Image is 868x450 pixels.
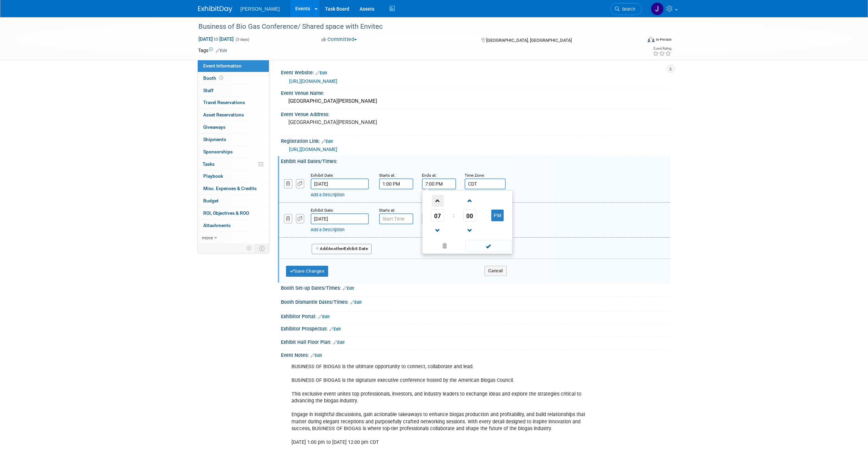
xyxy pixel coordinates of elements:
span: Another [328,246,344,251]
button: Cancel [484,266,507,276]
span: Asset Reservations [203,112,244,117]
span: Staff [203,88,213,93]
a: Attachments [198,220,269,232]
a: Edit [318,314,329,319]
div: Event Notes: [281,350,670,359]
span: Booth [203,75,224,81]
div: Booth Dismantle Dates/Times: [281,297,670,306]
a: Decrement Minute [463,222,476,239]
div: Event Website: [281,67,670,76]
a: Edit [333,340,345,345]
a: Clear selection [424,241,466,251]
a: Edit [316,71,327,75]
div: Event Format [601,36,672,46]
a: Travel Reservations [198,97,269,109]
div: Exhibitor Portal: [281,311,670,320]
span: Shipments [203,137,226,142]
a: Edit [343,286,354,291]
span: [PERSON_NAME] [241,6,280,12]
input: Date [311,178,369,189]
span: Booth not reserved yet [218,75,224,80]
span: Event Information [203,63,242,68]
img: Joelyn Pineda [651,2,664,15]
a: Increment Minute [463,192,476,209]
pre: [GEOGRAPHIC_DATA][PERSON_NAME] [288,119,436,125]
small: Ends at: [422,173,437,178]
span: Sponsorships [203,149,233,154]
input: Time Zone [465,178,506,189]
a: Done [465,242,512,251]
td: Toggle Event Tabs [255,244,269,253]
a: Edit [322,139,333,144]
img: Format-Inperson.png [648,37,655,42]
a: Giveaways [198,121,269,133]
span: ROI, Objectives & ROO [203,210,249,216]
a: [URL][DOMAIN_NAME] [289,78,337,84]
a: Sponsorships [198,146,269,158]
a: ROI, Objectives & ROO [198,207,269,219]
span: Tasks [203,161,215,167]
a: Tasks [198,158,269,170]
a: more [198,232,269,244]
td: Personalize Event Tab Strip [243,244,255,253]
a: [URL][DOMAIN_NAME] [289,147,337,152]
div: Exhibit Hall Dates/Times: [281,156,670,165]
a: Increment Hour [431,192,444,209]
a: Edit [350,300,362,305]
span: Pick Minute [463,209,476,222]
a: Budget [198,195,269,207]
a: Playbook [198,170,269,182]
span: Travel Reservations [203,100,245,105]
img: ExhibitDay [198,6,232,13]
button: AddAnotherExhibit Date [312,244,372,254]
a: Asset Reservations [198,109,269,121]
div: Registration Link: [281,136,670,145]
small: Starts at: [379,173,395,178]
td: : [452,209,456,222]
span: Attachments [203,223,231,228]
div: Exhibitor Prospectus: [281,324,670,333]
span: [GEOGRAPHIC_DATA], [GEOGRAPHIC_DATA] [486,38,572,43]
div: In-Person [656,37,672,42]
a: Misc. Expenses & Credits [198,183,269,195]
span: Giveaways [203,124,225,130]
a: Event Information [198,60,269,72]
input: End Time [422,178,456,189]
div: Booth Set-up Dates/Times: [281,283,670,292]
a: Booth [198,72,269,84]
a: Edit [329,327,341,332]
a: Edit [311,353,322,358]
input: Date [311,213,369,224]
small: Exhibit Date: [311,208,334,213]
div: [GEOGRAPHIC_DATA][PERSON_NAME] [286,96,665,107]
div: Event Venue Address: [281,109,670,118]
span: more [202,235,213,240]
span: to [213,36,219,42]
small: Exhibit Date: [311,173,334,178]
div: Exhibit Hall Floor Plan: [281,337,670,346]
small: Time Zone: [465,173,485,178]
span: (3 days) [235,37,249,42]
button: PM [491,210,504,221]
div: Event Venue Name: [281,88,670,97]
span: Misc. Expenses & Credits [203,186,257,191]
td: Tags [198,47,227,54]
input: Start Time [379,178,413,189]
small: Starts at: [379,208,395,213]
button: Save Changes [286,266,328,277]
a: Add a Description [311,227,345,232]
a: Shipments [198,134,269,146]
span: Budget [203,198,219,203]
div: Business of Bio Gas Conference/ Shared space with Envitec [196,21,632,33]
a: Decrement Hour [431,222,444,239]
span: Search [620,7,635,12]
button: Committed [319,36,360,43]
a: Edit [216,48,227,53]
a: Staff [198,85,269,97]
span: Pick Hour [431,209,444,222]
a: Search [610,3,642,15]
input: Start Time [379,213,413,224]
span: [DATE] [DATE] [198,36,234,42]
a: Add a Description [311,192,345,197]
div: Event Rating [653,47,671,50]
